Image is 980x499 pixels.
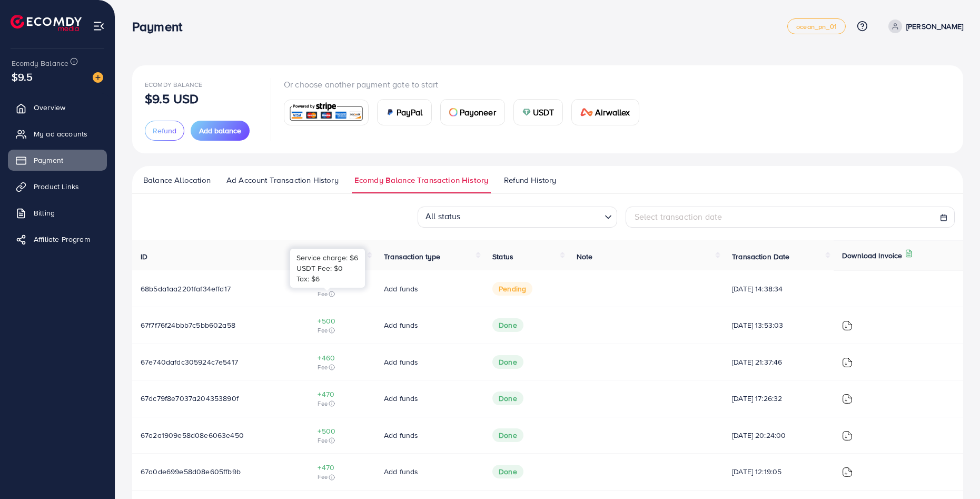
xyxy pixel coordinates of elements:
span: Refund [153,125,176,136]
span: pending [492,282,532,296]
span: Done [492,318,523,332]
p: $9.5 USD [145,92,199,105]
a: cardAirwallex [571,99,639,125]
span: 67dc79f8e7037a204353890f [141,393,239,404]
span: +470 [318,462,367,473]
p: Download Invoice [842,249,903,262]
span: Billing [34,208,55,218]
span: Status [492,251,513,262]
span: PayPal [397,106,423,119]
span: Fee [318,290,367,298]
span: Transaction Date [732,251,790,262]
img: card [449,108,458,116]
a: Payment [8,150,107,171]
span: 68b5da1aa2201faf34effd17 [141,283,231,294]
a: cardPayPal [377,99,432,125]
span: My ad accounts [34,129,87,139]
img: ic-download-invoice.1f3c1b55.svg [842,394,853,404]
a: [PERSON_NAME] [884,19,963,33]
a: Affiliate Program [8,229,107,250]
div: Search for option [418,207,617,228]
span: Overview [34,102,65,113]
span: Refund History [504,174,556,186]
span: Done [492,465,523,478]
span: $9.5 [12,69,33,84]
img: card [580,108,593,116]
span: +460 [318,353,367,363]
span: 67f7f76f24bbb7c5bb602a58 [141,320,235,330]
span: Done [492,355,523,369]
img: card [522,108,531,116]
span: ocean_pn_01 [796,23,837,30]
button: Refund [145,121,184,141]
img: ic-download-invoice.1f3c1b55.svg [842,467,853,477]
span: Fee [318,399,367,408]
a: Overview [8,97,107,118]
h3: Payment [132,19,191,34]
span: [DATE] 17:26:32 [732,393,825,404]
span: Airwallex [595,106,630,119]
span: ID [141,251,147,262]
p: Or choose another payment gate to start [284,78,648,91]
span: +500 [318,316,367,326]
span: [DATE] 13:53:03 [732,320,825,330]
span: Ecomdy Balance [12,58,68,69]
span: Balance Allocation [143,174,211,186]
a: ocean_pn_01 [787,18,846,34]
img: card [386,108,394,116]
img: logo [11,15,82,31]
a: My ad accounts [8,123,107,144]
span: [DATE] 21:37:46 [732,357,825,367]
span: Fee [318,326,367,335]
span: Payment [34,155,63,165]
span: Add funds [384,283,418,294]
img: card [288,101,365,124]
span: Ecomdy Balance Transaction History [354,174,488,186]
span: Add funds [384,430,418,441]
img: ic-download-invoice.1f3c1b55.svg [842,357,853,368]
span: Fee [318,363,367,371]
span: USDT [533,106,555,119]
span: 67a2a1909e58d08e6063e450 [141,430,244,441]
a: Product Links [8,176,107,197]
a: cardUSDT [513,99,563,125]
span: Ecomdy Balance [145,80,202,89]
span: Done [492,428,523,442]
span: Payoneer [460,106,496,119]
span: +500 [318,426,367,436]
img: ic-download-invoice.1f3c1b55.svg [842,320,853,331]
p: [PERSON_NAME] [906,20,963,33]
span: Fee [318,473,367,481]
input: Search for option [464,208,600,225]
span: Add funds [384,466,418,477]
span: Done [492,392,523,405]
a: cardPayoneer [440,99,505,125]
span: Ad Account Transaction History [226,174,339,186]
span: Add funds [384,357,418,367]
span: All status [423,208,463,225]
span: 67e740dafdc305924c7e5417 [141,357,238,367]
span: Note [577,251,593,262]
span: Add funds [384,320,418,330]
a: Billing [8,202,107,223]
span: Add balance [199,125,241,136]
a: card [284,100,369,125]
span: Fee [318,436,367,445]
img: menu [93,20,105,32]
span: [DATE] 20:24:00 [732,430,825,441]
img: image [93,72,103,83]
div: Service charge: $6 USDT Fee: $0 Tax: $6 [296,252,358,285]
span: Add funds [384,393,418,404]
span: [DATE] 12:19:05 [732,466,825,477]
span: Affiliate Program [34,234,90,244]
span: Transaction type [384,251,441,262]
img: ic-download-invoice.1f3c1b55.svg [842,430,853,441]
span: [DATE] 14:38:34 [732,283,825,294]
span: Select transaction date [635,211,722,222]
span: +470 [318,389,367,399]
span: Product Links [34,181,79,192]
span: 67a0de699e58d08e605ffb9b [141,466,241,477]
button: Add balance [191,121,250,141]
